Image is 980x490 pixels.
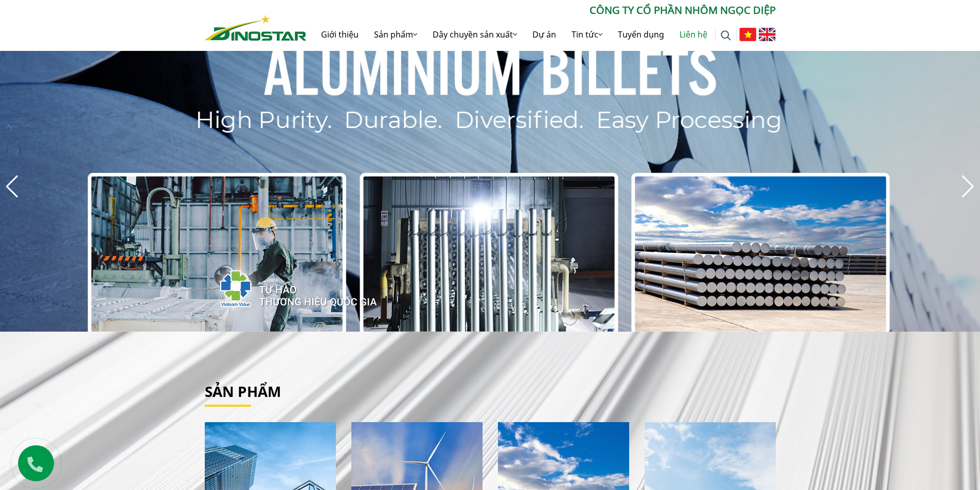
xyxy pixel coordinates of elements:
[5,175,19,198] div: Previous slide
[672,18,715,51] a: Liên hệ
[610,18,672,51] a: Tuyển dụng
[366,18,425,51] a: Sản phẩm
[189,251,379,321] img: thqg
[739,28,756,41] img: Tiếng Việt
[205,15,307,41] img: Nhôm Dinostar
[313,18,366,51] a: Giới thiệu
[205,13,307,40] a: Nhôm Dinostar
[525,18,564,51] a: Dự án
[759,28,776,41] img: English
[564,18,610,51] a: Tin tức
[205,382,281,401] a: Sản phẩm
[307,3,776,18] p: CÔNG TY CỔ PHẦN NHÔM NGỌC DIỆP
[721,30,731,41] img: search
[425,18,525,51] a: Dây chuyền sản xuất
